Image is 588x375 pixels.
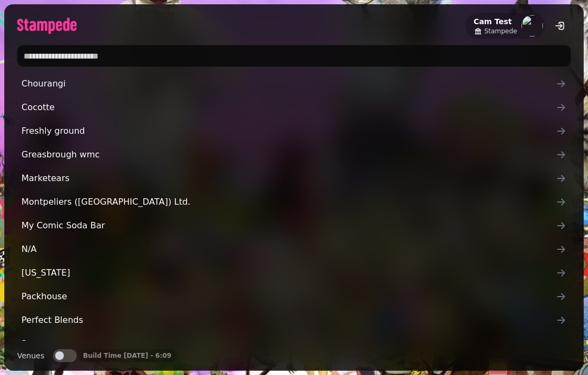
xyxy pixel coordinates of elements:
[17,349,45,362] label: Venues
[549,15,571,37] button: logout
[21,290,556,303] span: Packhouse
[17,333,571,355] a: Rozay
[21,125,556,138] span: Freshly ground
[83,351,172,360] p: Build Time [DATE] - 6:09
[17,191,571,213] a: Montpeliers ([GEOGRAPHIC_DATA]) Ltd.
[21,77,556,90] span: Chourangi
[17,239,571,260] a: N/A
[21,172,556,185] span: Marketears
[17,215,571,236] a: My Comic Soda Bar
[17,262,571,284] a: [US_STATE]
[521,15,543,37] img: aHR0cHM6Ly93d3cuZ3JhdmF0YXIuY29tL2F2YXRhci81MWYwZTMxOGI4OWVhY2U0NGY4YTUyYWY2NjQzMTY1NT9zPTE1MCZkP...
[17,144,571,165] a: Greasbrough wmc
[21,314,556,327] span: Perfect Blends
[21,196,556,208] span: Montpeliers ([GEOGRAPHIC_DATA]) Ltd.
[17,168,571,189] a: Marketears
[474,27,517,35] a: Stampede
[21,266,556,279] span: [US_STATE]
[21,337,556,350] span: Rozay
[17,18,77,34] img: logo
[17,286,571,307] a: Packhouse
[17,120,571,142] a: Freshly ground
[21,148,556,161] span: Greasbrough wmc
[17,73,571,95] a: Chourangi
[17,309,571,331] a: Perfect Blends
[21,101,556,114] span: Cocotte
[484,27,517,35] span: Stampede
[21,243,556,256] span: N/A
[474,16,517,27] h2: Cam Test
[17,97,571,118] a: Cocotte
[21,219,556,232] span: My Comic Soda Bar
